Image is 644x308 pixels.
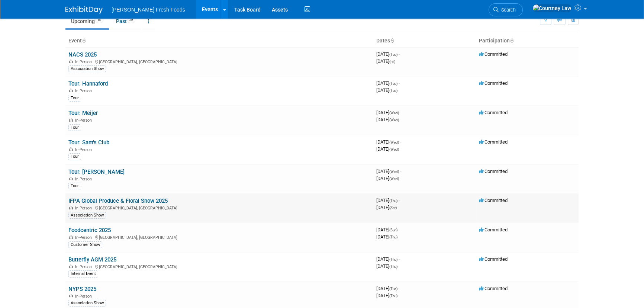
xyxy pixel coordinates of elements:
span: [DATE] [376,117,399,122]
div: Customer Show [68,241,102,248]
span: (Tue) [389,81,397,86]
span: - [399,51,400,57]
a: NYPS 2025 [68,286,96,292]
th: Dates [373,35,476,47]
span: [DATE] [376,293,397,298]
div: [GEOGRAPHIC_DATA], [GEOGRAPHIC_DATA] [68,234,370,240]
img: In-Person Event [69,60,73,63]
a: Past36 [110,14,141,28]
a: Sort by Participation Type [510,38,513,44]
a: Tour: [PERSON_NAME] [68,169,125,175]
span: [DATE] [376,110,401,115]
span: Search [499,7,516,13]
span: (Tue) [389,52,397,57]
span: (Thu) [389,257,397,262]
span: (Wed) [389,118,399,122]
span: [DATE] [376,169,401,174]
span: (Sun) [389,228,397,232]
a: Tour: Sam's Club [68,139,109,146]
span: In-Person [75,235,94,240]
img: In-Person Event [69,235,73,239]
span: [DATE] [376,198,400,203]
span: Committed [479,80,508,86]
span: [DATE] [376,263,397,269]
a: NACS 2025 [68,51,97,58]
a: Sort by Start Date [390,38,394,44]
span: [DATE] [376,227,400,232]
span: [DATE] [376,51,400,57]
span: - [399,198,400,203]
span: Committed [479,51,508,57]
span: In-Person [75,206,94,211]
span: 10 [95,17,103,23]
div: Association Show [68,65,106,72]
span: Committed [479,139,508,145]
span: - [400,169,401,174]
img: In-Person Event [69,177,73,180]
span: (Wed) [389,147,399,151]
img: In-Person Event [69,89,73,92]
span: Committed [479,198,508,203]
span: In-Person [75,118,94,123]
a: Foodcentric 2025 [68,227,111,234]
span: - [399,256,400,262]
span: (Wed) [389,140,399,144]
div: [GEOGRAPHIC_DATA], [GEOGRAPHIC_DATA] [68,205,370,211]
span: - [399,286,400,291]
div: [GEOGRAPHIC_DATA], [GEOGRAPHIC_DATA] [68,263,370,269]
span: Committed [479,110,508,115]
span: In-Person [75,177,94,182]
span: - [399,227,400,232]
span: [DATE] [376,176,399,181]
a: IFPA Global Produce & Floral Show 2025 [68,198,168,204]
span: - [400,139,401,145]
th: Participation [476,35,579,47]
div: Tour [68,183,81,189]
span: [DATE] [376,256,400,262]
span: In-Person [75,60,94,64]
a: Butterfly AGM 2025 [68,256,116,263]
a: Upcoming10 [65,14,109,28]
div: Tour [68,153,81,160]
div: [GEOGRAPHIC_DATA], [GEOGRAPHIC_DATA] [68,58,370,64]
div: Tour [68,124,81,131]
span: (Tue) [389,89,397,93]
span: In-Person [75,147,94,152]
div: Internal Event [68,270,98,277]
img: Courtney Law [532,4,571,12]
span: 36 [127,17,135,23]
span: [DATE] [376,87,397,93]
span: In-Person [75,89,94,93]
span: [DATE] [376,80,400,86]
div: Association Show [68,300,106,307]
th: Event [65,35,373,47]
span: (Thu) [389,199,397,203]
span: In-Person [75,294,94,299]
span: [DATE] [376,205,397,210]
span: [PERSON_NAME] Fresh Foods [112,7,185,13]
img: In-Person Event [69,264,73,268]
span: (Thu) [389,264,397,269]
span: (Wed) [389,177,399,181]
span: Committed [479,286,508,291]
span: In-Person [75,264,94,269]
span: (Thu) [389,235,397,239]
span: [DATE] [376,286,400,291]
img: ExhibitDay [65,6,103,14]
a: Tour: Meijer [68,110,98,116]
span: (Sat) [389,206,397,210]
span: Committed [479,169,508,174]
span: [DATE] [376,58,395,64]
span: [DATE] [376,234,397,240]
span: [DATE] [376,139,401,145]
img: In-Person Event [69,147,73,151]
span: [DATE] [376,146,399,152]
span: - [400,110,401,115]
img: In-Person Event [69,206,73,209]
span: - [399,80,400,86]
div: Association Show [68,212,106,219]
span: (Fri) [389,60,395,64]
a: Tour: Hannaford [68,80,108,87]
img: In-Person Event [69,118,73,122]
span: Committed [479,256,508,262]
